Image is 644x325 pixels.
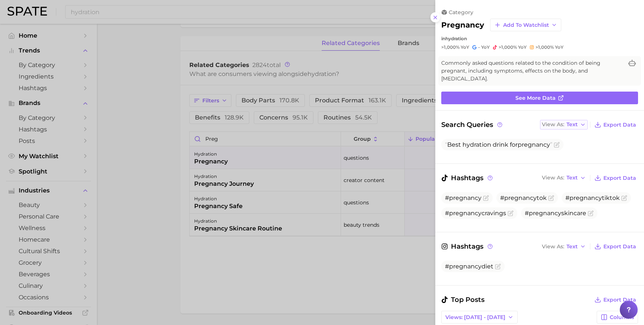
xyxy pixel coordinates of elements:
h2: pregnancy [441,20,484,29]
span: YoY [481,44,490,50]
span: Text [566,122,578,127]
span: >1,000% [441,44,460,50]
button: Flag as miscategorized or irrelevant [495,264,501,270]
span: Export Data [603,297,636,303]
span: Top Posts [441,294,484,305]
button: Flag as miscategorized or irrelevant [483,195,489,201]
button: Flag as miscategorized or irrelevant [621,195,627,201]
span: #pregnancydiet [445,263,493,270]
button: View AsText [540,173,588,183]
button: Flag as miscategorized or irrelevant [588,210,594,216]
button: Export Data [593,294,638,305]
span: Search Queries [441,120,503,130]
span: >1,000% [499,44,517,50]
button: Export Data [593,120,638,130]
button: Views: [DATE] - [DATE] [441,311,518,324]
span: Views: [DATE] - [DATE] [445,314,505,321]
span: Export Data [603,175,636,181]
span: YoY [518,44,527,50]
span: Hashtags [441,173,494,183]
span: View As [542,122,564,127]
span: Add to Watchlist [503,22,549,28]
span: #pregnancycravings [445,210,506,217]
span: #pregnancyskincare [525,210,586,217]
span: Text [566,245,578,249]
span: #pregnancytok [500,194,547,201]
button: Export Data [593,173,638,183]
span: >1,000% [536,44,554,50]
span: Export Data [603,243,636,250]
span: Hashtags [441,241,494,252]
button: Flag as miscategorized or irrelevant [554,142,560,148]
span: See more data [515,95,556,101]
button: Flag as miscategorized or irrelevant [508,210,514,216]
button: Export Data [593,241,638,252]
span: - [478,44,480,50]
span: pregnancy [518,141,550,148]
span: Best hydration drink for [445,141,552,148]
button: Flag as miscategorized or irrelevant [548,195,554,201]
button: View AsText [540,242,588,251]
span: View As [542,176,564,180]
span: Commonly asked questions related to the condition of being pregnant, including symptoms, effects ... [441,59,623,83]
span: Columns [610,314,634,321]
span: hydration [445,36,467,41]
span: #pregnancytiktok [565,194,620,201]
span: YoY [461,44,469,50]
button: Columns [597,311,638,324]
span: View As [542,245,564,249]
button: View AsText [540,120,588,130]
button: Add to Watchlist [490,19,561,31]
span: #pregnancy [445,194,482,201]
span: category [449,9,473,16]
span: YoY [555,44,563,50]
span: Export Data [603,122,636,128]
a: See more data [441,92,638,104]
div: in [441,36,638,41]
span: Text [566,176,578,180]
